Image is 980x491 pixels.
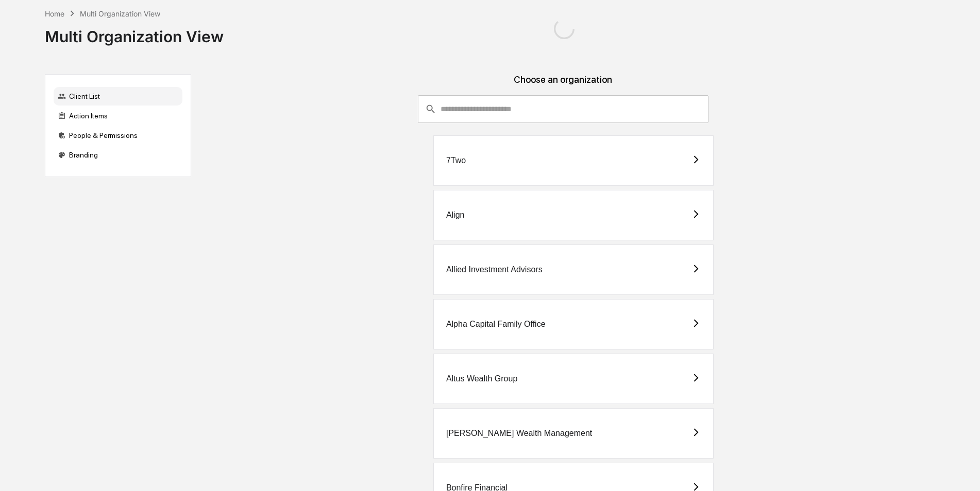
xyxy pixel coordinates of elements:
[54,126,182,145] div: People & Permissions
[54,146,182,164] div: Branding
[418,95,709,123] div: consultant-dashboard__filter-organizations-search-bar
[54,107,182,125] div: Action Items
[446,374,517,383] div: Altus Wealth Group
[45,9,64,18] div: Home
[446,265,543,274] div: Allied Investment Advisors
[54,87,182,106] div: Client List
[199,74,927,95] div: Choose an organization
[446,320,546,329] div: Alpha Capital Family Office
[446,156,466,165] div: 7Two
[80,9,160,18] div: Multi Organization View
[446,429,592,438] div: [PERSON_NAME] Wealth Management
[45,19,224,46] div: Multi Organization View
[446,211,465,220] div: Align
